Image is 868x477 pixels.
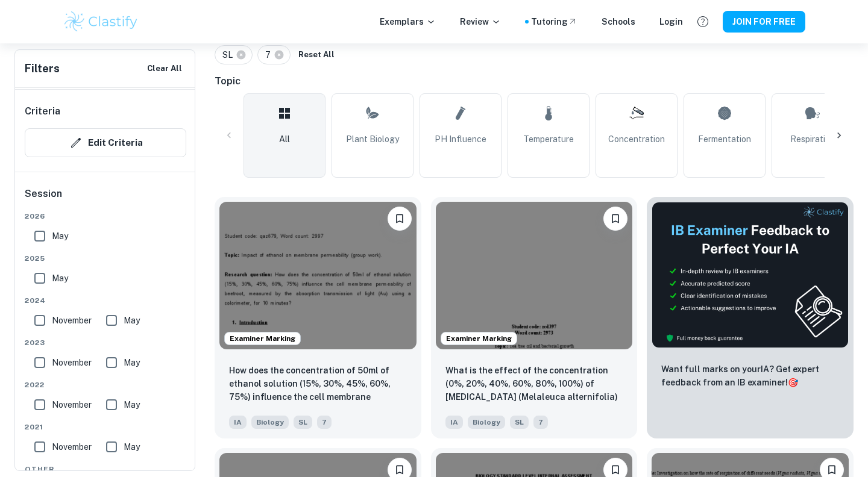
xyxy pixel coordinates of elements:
a: ThumbnailWant full marks on yourIA? Get expert feedback from an IB examiner! [647,197,854,438]
button: Clear All [144,60,185,78]
span: Biology [251,416,289,429]
span: Examiner Marking [225,333,300,344]
span: 2024 [25,295,186,306]
div: SL [215,45,253,64]
span: 2021 [25,422,186,432]
span: 2023 [25,337,186,348]
button: Please log in to bookmark exemplars [388,207,412,231]
span: November [52,314,92,327]
h6: Session [25,187,186,211]
span: Other [25,464,186,475]
a: Examiner MarkingPlease log in to bookmark exemplarsHow does the concentration of 50ml of ethanol ... [215,197,421,438]
span: 2025 [25,253,186,264]
span: May [124,440,140,454]
span: 7 [265,48,276,61]
a: Login [659,15,683,28]
h6: Filters [25,60,60,77]
span: May [52,229,68,243]
p: Review [460,15,501,28]
span: May [124,314,140,327]
a: Examiner MarkingPlease log in to bookmark exemplarsWhat is the effect of the concentration (0%, 2... [431,197,638,438]
span: Fermentation [698,132,751,146]
span: 2022 [25,379,186,390]
span: November [52,356,92,369]
span: SL [510,416,529,429]
img: Biology IA example thumbnail: How does the concentration of 50ml of et [219,202,417,349]
span: IA [445,416,463,429]
span: November [52,398,92,411]
span: Biology [468,416,505,429]
span: 2026 [25,211,186,222]
span: pH Influence [435,132,486,146]
span: May [52,272,68,285]
span: May [124,398,140,411]
button: JOIN FOR FREE [723,11,805,33]
span: May [124,356,140,369]
span: Plant Biology [346,132,399,146]
span: Concentration [608,132,665,146]
img: Thumbnail [652,202,849,348]
span: 7 [533,416,548,429]
span: Examiner Marking [441,333,517,344]
img: Biology IA example thumbnail: What is the effect of the concentration [436,202,633,349]
span: SL [294,416,312,429]
img: Clastify logo [63,10,139,34]
p: Exemplars [380,15,436,28]
button: Help and Feedback [693,11,713,32]
span: November [52,440,92,454]
h6: Topic [215,74,854,89]
span: IA [229,416,247,429]
p: Want full marks on your IA ? Get expert feedback from an IB examiner! [661,363,839,389]
span: 7 [317,416,332,429]
a: Schools [602,15,635,28]
span: Respiration [790,132,835,146]
button: Edit Criteria [25,128,186,157]
span: 🎯 [788,378,798,387]
div: 7 [257,45,291,64]
p: How does the concentration of 50ml of ethanol solution (15%, 30%, 45%, 60%, 75%) influence the ce... [229,364,407,405]
a: Tutoring [531,15,577,28]
span: SL [222,48,238,61]
button: Reset All [295,46,338,64]
span: Temperature [523,132,574,146]
button: Please log in to bookmark exemplars [603,207,627,231]
p: What is the effect of the concentration (0%, 20%, 40%, 60%, 80%, 100%) of tea tree (Melaleuca alt... [445,364,623,405]
span: All [279,132,290,146]
h6: Criteria [25,104,60,119]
